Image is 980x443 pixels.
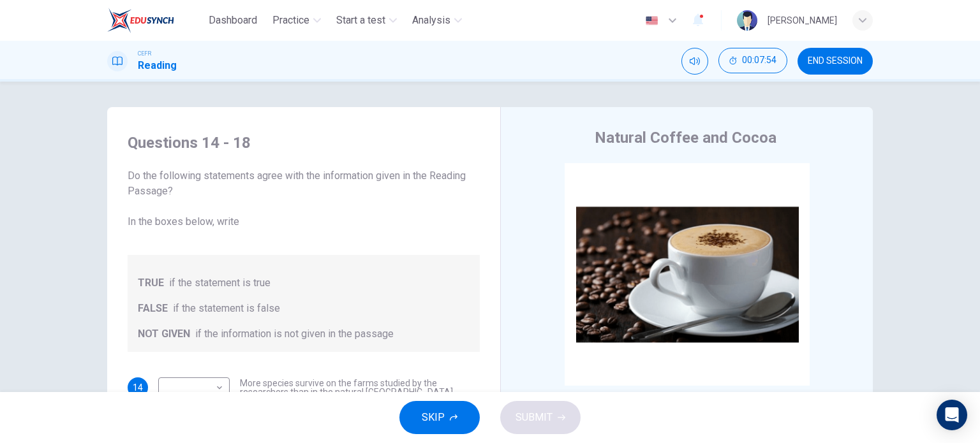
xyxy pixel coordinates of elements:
button: 00:07:54 [718,48,787,73]
button: END SESSION [798,48,873,75]
button: Analysis [407,9,467,32]
span: Practice [272,13,309,28]
span: if the statement is false [173,301,280,316]
button: SKIP [399,401,480,434]
span: SKIP [422,409,445,426]
img: EduSynch logo [107,8,174,33]
img: Profile picture [737,10,757,31]
span: Start a test [336,13,385,28]
h4: Natural Coffee and Cocoa [595,127,776,148]
span: if the statement is true [169,275,271,291]
span: Dashboard [209,13,257,28]
span: FALSE [138,301,168,316]
span: 14 [133,383,143,392]
div: Hide [718,48,787,75]
button: Start a test [331,9,402,32]
div: [PERSON_NAME] [768,13,837,28]
span: More species survive on the farms studied by the researchers than in the natural [GEOGRAPHIC_DATA]. [240,379,480,396]
div: Mute [681,48,708,75]
span: Analysis [412,13,450,28]
img: en [644,16,660,25]
a: EduSynch logo [107,8,204,33]
button: Practice [267,9,326,32]
span: if the information is not given in the passage [195,326,394,342]
span: END SESSION [808,56,863,66]
span: Do the following statements agree with the information given in the Reading Passage? In the boxes... [128,168,480,229]
h4: Questions 14 - 18 [128,133,480,153]
span: CEFR [138,49,151,58]
button: Dashboard [204,9,262,32]
span: NOT GIVEN [138,326,190,342]
h1: Reading [138,58,177,73]
span: TRUE [138,275,164,291]
div: Open Intercom Messenger [937,400,967,430]
span: 00:07:54 [742,55,776,66]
